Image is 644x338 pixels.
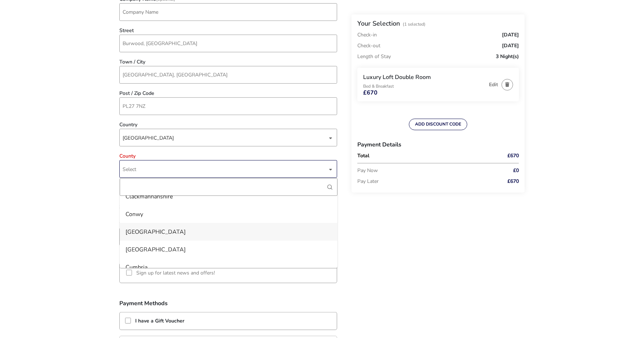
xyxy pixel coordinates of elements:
[120,205,338,223] li: [object Object]
[357,51,391,62] p: Length of Stay
[119,35,337,52] input: street
[136,271,215,276] label: Sign up for latest news and offers!
[403,21,425,27] span: (1 Selected)
[120,241,338,258] li: [object Object]
[119,300,337,306] h3: Payment Methods
[329,131,332,145] div: dropdown trigger
[329,162,332,176] div: dropdown trigger
[357,19,400,28] h2: Your Selection
[125,244,186,255] div: [GEOGRAPHIC_DATA]
[123,129,327,146] span: [object Object]
[357,153,486,158] p: Total
[363,90,378,96] span: £670
[507,179,519,184] span: £670
[119,166,337,173] p-dropdown: County
[125,262,147,273] div: Cumbria
[135,319,184,324] label: I have a Gift Voucher
[119,97,337,115] input: post
[119,249,337,263] h3: Newsletter Sign Up
[507,153,519,158] span: £670
[119,91,154,96] label: Post / Zip Code
[502,32,519,38] span: [DATE]
[502,43,519,48] span: [DATE]
[119,228,337,246] input: field_147
[363,74,485,81] h3: Luxury Loft Double Room
[357,32,377,38] p: Check-in
[119,122,137,127] label: Country
[119,28,134,33] label: Street
[496,54,519,59] span: 3 Night(s)
[363,84,485,88] p: Bed & Breakfast
[119,135,337,141] p-dropdown: Country
[125,208,143,220] div: Conwy
[119,205,177,210] label: Special requests
[120,188,338,205] li: [object Object]
[125,226,186,238] div: [GEOGRAPHIC_DATA]
[119,154,136,159] label: County
[125,191,173,202] div: Clackmannanshire
[409,119,467,130] button: ADD DISCOUNT CODE
[119,60,145,65] label: Town / City
[120,223,338,241] li: [object Object]
[513,168,519,173] span: £0
[119,214,337,224] div: Please let us know if you have any special requests or if you require a cot, rollaway bed or adjo...
[357,165,486,176] p: Pay Now
[123,129,327,147] div: [GEOGRAPHIC_DATA]
[119,178,337,186] div: Please select an option from the list provided
[489,82,498,87] button: Edit
[357,176,486,187] p: Pay Later
[119,189,337,201] h3: More Details
[357,136,519,153] h3: Payment Details
[119,3,337,21] input: company
[120,258,338,276] li: [object Object]
[123,166,136,173] span: Select
[119,66,337,84] input: town
[357,40,380,51] p: Check-out
[123,161,327,177] span: Select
